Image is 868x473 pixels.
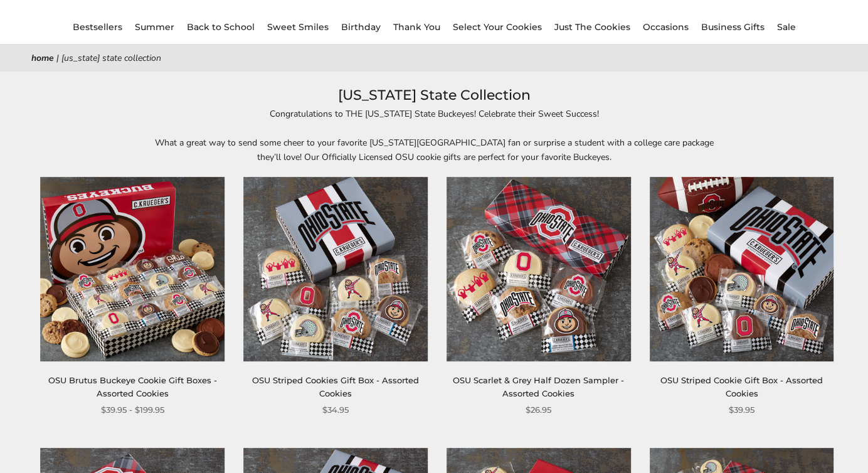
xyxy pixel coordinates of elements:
img: OSU Brutus Buckeye Cookie Gift Boxes - Assorted Cookies [41,177,225,361]
img: OSU Scarlet & Grey Half Dozen Sampler - Assorted Cookies [447,177,631,361]
a: Thank You [393,21,440,33]
a: Sale [777,21,796,33]
a: Summer [135,21,174,33]
span: | [56,52,59,64]
a: OSU Striped Cookie Gift Box - Assorted Cookies [660,375,823,398]
img: OSU Striped Cookie Gift Box - Assorted Cookies [650,177,834,361]
span: $39.95 [729,403,754,417]
p: Congratulations to THE [US_STATE] State Buckeyes! Celebrate their Sweet Success! [146,107,722,121]
span: $34.95 [322,403,349,417]
a: Sweet Smiles [267,21,329,33]
a: OSU Striped Cookies Gift Box - Assorted Cookies [252,375,419,398]
a: Select Your Cookies [453,21,542,33]
p: What a great way to send some cheer to your favorite [US_STATE][GEOGRAPHIC_DATA] fan or surprise ... [146,136,722,164]
span: $39.95 - $199.95 [101,403,164,417]
span: $26.95 [526,403,551,417]
span: [US_STATE] State Collection [61,52,161,64]
a: Just The Cookies [554,21,630,33]
h1: [US_STATE] State Collection [50,84,818,107]
img: OSU Striped Cookies Gift Box - Assorted Cookies [243,177,428,361]
a: Birthday [341,21,381,33]
a: Back to School [187,21,255,33]
a: Occasions [643,21,689,33]
a: Bestsellers [73,21,122,33]
a: OSU Brutus Buckeye Cookie Gift Boxes - Assorted Cookies [48,375,217,398]
a: Home [31,52,54,64]
nav: breadcrumbs [31,51,837,65]
a: Business Gifts [701,21,765,33]
a: OSU Scarlet & Grey Half Dozen Sampler - Assorted Cookies [453,375,624,398]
